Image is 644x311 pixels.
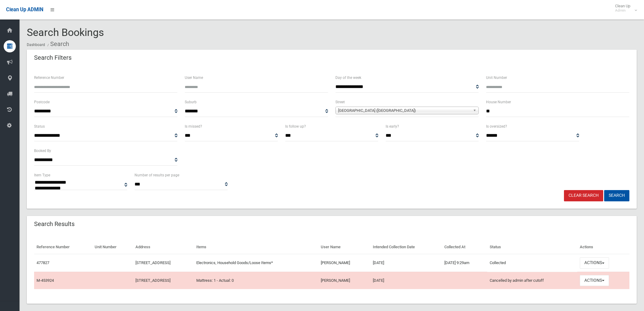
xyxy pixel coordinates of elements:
[135,172,179,178] label: Number of results per page
[318,272,370,289] td: [PERSON_NAME]
[486,74,507,81] label: Unit Number
[185,74,203,81] label: User Name
[370,272,442,289] td: [DATE]
[370,240,442,254] th: Intended Collection Date
[486,123,507,130] label: Is oversized?
[27,43,45,47] a: Dashboard
[135,278,170,283] a: [STREET_ADDRESS]
[37,278,54,283] a: M-453924
[604,190,629,201] button: Search
[27,218,82,230] header: Search Results
[318,240,370,254] th: User Name
[34,147,51,154] label: Booked By
[34,240,92,254] th: Reference Number
[386,123,399,130] label: Is early?
[615,8,630,13] small: Admin
[486,99,511,105] label: House Number
[335,99,345,105] label: Street
[34,99,50,105] label: Postcode
[133,240,194,254] th: Address
[34,123,45,130] label: Status
[185,123,202,130] label: Is missed?
[487,254,577,272] td: Collected
[46,38,69,50] li: Search
[577,240,629,254] th: Actions
[194,240,318,254] th: Items
[318,254,370,272] td: [PERSON_NAME]
[92,240,133,254] th: Unit Number
[27,52,79,64] header: Search Filters
[34,172,50,178] label: Item Type
[194,254,318,272] td: Electronics, Household Goods/Loose Items*
[487,240,577,254] th: Status
[487,272,577,289] td: Cancelled by admin after cutoff
[370,254,442,272] td: [DATE]
[37,260,49,265] a: 477827
[442,254,488,272] td: [DATE] 9:29am
[27,26,104,38] span: Search Bookings
[442,240,488,254] th: Collected At
[135,260,170,265] a: [STREET_ADDRESS]
[580,257,609,269] button: Actions
[338,107,471,114] span: [GEOGRAPHIC_DATA] ([GEOGRAPHIC_DATA])
[285,123,306,130] label: Is follow up?
[564,190,603,201] a: Clear Search
[335,74,361,81] label: Day of the week
[612,4,636,13] span: Clean Up
[34,74,64,81] label: Reference Number
[185,99,197,105] label: Suburb
[6,7,43,12] span: Clean Up ADMIN
[194,272,318,289] td: Mattress: 1 - Actual: 0
[580,275,609,286] button: Actions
